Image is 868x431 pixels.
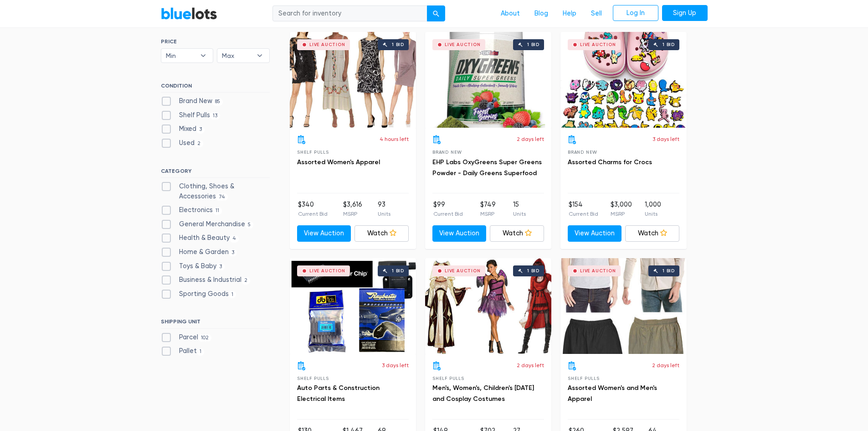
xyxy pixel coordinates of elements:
[568,158,652,166] a: Assorted Charms for Crocs
[161,168,270,178] h6: CATEGORY
[298,200,328,218] li: $340
[343,200,362,218] li: $3,616
[493,5,527,22] a: About
[161,110,221,120] label: Shelf Pulls
[580,42,616,47] div: Live Auction
[297,376,329,381] span: Shelf Pulls
[297,225,351,242] a: View Auction
[645,210,661,218] p: Units
[161,38,270,45] h6: PRICE
[662,5,708,21] a: Sign Up
[569,200,598,218] li: $154
[161,124,205,134] label: Mixed
[652,135,679,143] p: 3 days left
[613,5,658,21] a: Log In
[517,361,544,369] p: 2 days left
[568,376,600,381] span: Shelf Pulls
[161,83,270,93] h6: CONDITION
[378,210,390,218] p: Units
[480,200,496,218] li: $749
[194,49,213,62] b: ▾
[161,233,239,243] label: Health & Beauty
[166,49,196,62] span: Min
[568,150,597,155] span: Brand New
[611,210,632,218] p: MSRP
[343,210,362,218] p: MSRP
[432,384,534,403] a: Men's, Women's, Children's [DATE] and Cosplay Costumes
[490,225,544,242] a: Watch
[161,138,204,148] label: Used
[560,258,687,354] a: Live Auction 1 bid
[161,332,212,343] label: Parcel
[555,5,584,22] a: Help
[213,207,222,214] span: 11
[161,205,222,215] label: Electronics
[527,5,555,22] a: Blog
[380,135,409,143] p: 4 hours left
[382,361,409,369] p: 3 days left
[580,269,616,273] div: Live Auction
[432,158,542,177] a: EHP Labs OxyGreens Super Greens Powder - Daily Greens Superfood
[197,348,205,356] span: 1
[250,49,269,62] b: ▾
[241,277,251,285] span: 2
[425,258,551,354] a: Live Auction 1 bid
[196,126,205,134] span: 3
[210,112,221,119] span: 13
[433,200,463,218] li: $99
[569,210,598,218] p: Current Bid
[212,98,223,105] span: 85
[198,334,212,342] span: 102
[560,32,687,128] a: Live Auction 1 bid
[161,261,225,271] label: Toys & Baby
[161,96,223,106] label: Brand New
[195,140,204,147] span: 2
[568,384,657,403] a: Assorted Women's and Men's Apparel
[272,5,427,22] input: Search for inventory
[625,225,679,242] a: Watch
[663,42,675,47] div: 1 bid
[611,200,632,218] li: $3,000
[392,42,404,47] div: 1 bid
[513,200,526,218] li: 15
[517,135,544,143] p: 2 days left
[433,210,463,218] p: Current Bid
[309,42,345,47] div: Live Auction
[297,158,380,166] a: Assorted Women's Apparel
[297,384,380,403] a: Auto Parts & Construction Electrical Items
[216,193,228,201] span: 74
[432,225,487,242] a: View Auction
[645,200,661,218] li: 1,000
[230,235,239,243] span: 4
[480,210,496,218] p: MSRP
[161,346,205,356] label: Pallet
[378,200,390,218] li: 93
[652,361,679,369] p: 2 days left
[445,269,481,273] div: Live Auction
[161,7,217,20] a: BlueLots
[161,318,270,328] h6: SHIPPING UNIT
[432,150,462,155] span: Brand New
[161,219,254,229] label: General Merchandise
[527,42,539,47] div: 1 bid
[445,42,481,47] div: Live Auction
[354,225,409,242] a: Watch
[298,210,328,218] p: Current Bid
[527,269,539,273] div: 1 bid
[216,263,225,270] span: 3
[290,258,416,354] a: Live Auction 1 bid
[392,269,404,273] div: 1 bid
[432,376,464,381] span: Shelf Pulls
[513,210,526,218] p: Units
[425,32,551,128] a: Live Auction 1 bid
[229,291,236,298] span: 1
[161,182,270,201] label: Clothing, Shoes & Accessories
[161,289,236,299] label: Sporting Goods
[161,275,251,285] label: Business & Industrial
[290,32,416,128] a: Live Auction 1 bid
[222,49,252,62] span: Max
[663,269,675,273] div: 1 bid
[584,5,609,22] a: Sell
[297,150,329,155] span: Shelf Pulls
[309,269,345,273] div: Live Auction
